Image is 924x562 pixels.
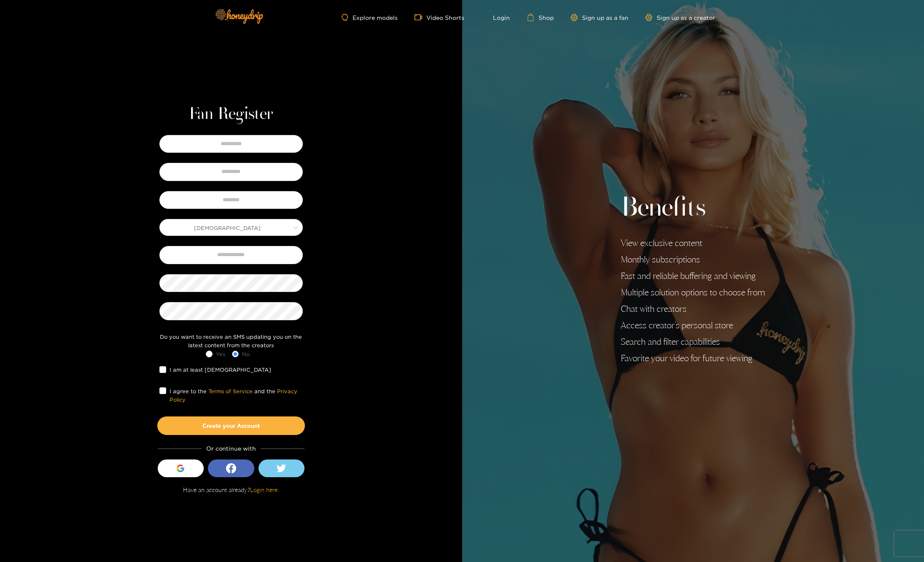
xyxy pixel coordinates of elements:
li: Chat with creators [621,304,765,314]
div: Or continue with [158,443,305,453]
div: Do you want to receive an SMS updating you on the latest content from the creators [157,332,305,350]
span: video-camera [415,14,426,21]
h1: Fan Register [189,104,273,124]
a: Shop [527,14,554,21]
p: Have an account already? [183,486,279,494]
li: Monthly subscriptions [621,254,765,265]
li: Favorite your video for future viewing [621,353,765,363]
li: Search and filter capabilities [621,337,765,347]
a: Explore models [342,14,397,21]
span: I agree to the and the [166,387,303,404]
span: No [239,350,253,358]
button: Create your Account [157,416,305,435]
li: Multiple solution options to choose from [621,287,765,297]
li: Fast and reliable buffering and viewing [621,271,765,281]
li: Access creator's personal store [621,320,765,330]
li: View exclusive content [621,238,765,248]
span: Yes [213,350,229,358]
a: Login [481,14,510,21]
span: Male [160,222,302,233]
a: Terms of Service [208,388,253,394]
a: Sign up as a fan [571,14,628,21]
h2: Benefits [621,192,765,224]
a: Login here. [250,486,279,493]
span: I am at least [DEMOGRAPHIC_DATA] [166,365,275,374]
a: Video Shorts [415,14,464,21]
a: Sign up as a creator [645,14,715,21]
